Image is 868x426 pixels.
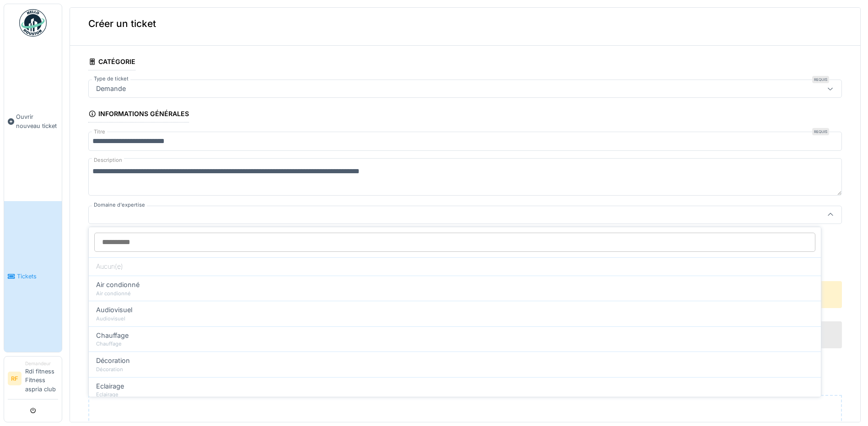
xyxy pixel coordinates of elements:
div: Décoration [96,366,814,373]
img: Badge_color-CXgf-gQk.svg [19,9,47,37]
a: RF DemandeurRdi fitness Fitness aspria club [8,360,58,399]
span: Air condionné [96,280,140,290]
div: Air condionné [96,290,814,298]
div: Aucun(e) [89,257,821,276]
li: Rdi fitness Fitness aspria club [25,360,58,397]
div: Audiovisuel [96,315,814,323]
div: Requis [812,76,829,83]
div: Catégorie [88,55,135,70]
div: Eclairage [96,391,814,399]
a: Tickets [4,201,62,352]
span: Ouvrir nouveau ticket [16,112,58,130]
label: Titre [92,128,107,136]
a: Ouvrir nouveau ticket [4,42,62,201]
label: Description [92,154,124,166]
div: Chauffage [96,340,814,348]
span: Tickets [17,272,58,281]
span: Décoration [96,356,130,366]
label: Type de ticket [92,75,130,83]
div: Demande [92,84,129,94]
div: Requis [812,128,829,135]
div: Créer un ticket [70,2,860,46]
li: RF [8,372,22,385]
span: Eclairage [96,381,124,391]
span: Audiovisuel [96,305,132,315]
span: Chauffage [96,330,129,341]
div: Informations générales [88,107,189,122]
label: Domaine d'expertise [92,201,147,209]
div: Demandeur [25,360,58,367]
